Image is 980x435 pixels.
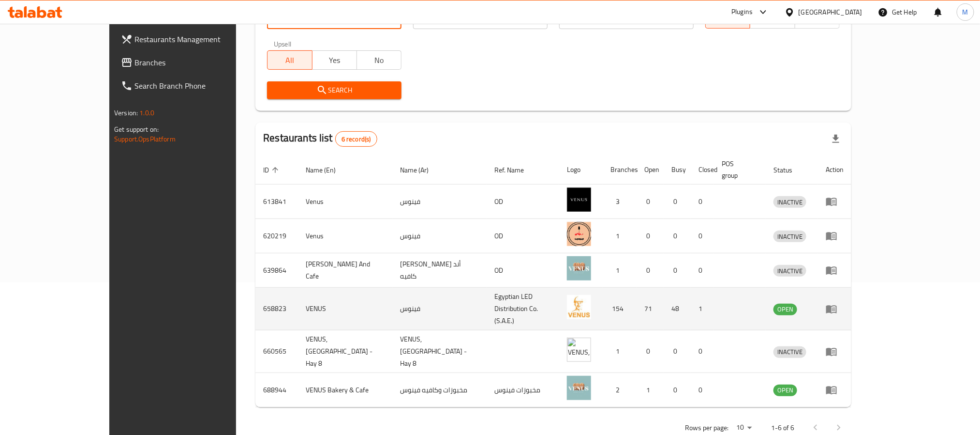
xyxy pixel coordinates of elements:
[298,330,392,373] td: VENUS, [GEOGRAPHIC_DATA] - Hay 8
[637,288,664,330] td: 71
[255,288,298,330] td: 658823
[487,288,559,330] td: Egyptian LED Distribution Co. (S.A.E.)
[799,7,862,17] div: [GEOGRAPHIC_DATA]
[691,288,714,330] td: 1
[567,222,591,246] img: Venus
[664,373,691,407] td: 0
[710,12,746,26] span: All
[731,6,753,18] div: Plugins
[603,185,637,219] td: 3
[691,155,714,185] th: Closed
[392,288,487,330] td: فينوس
[392,253,487,288] td: [PERSON_NAME] أند كافيه
[664,219,691,253] td: 0
[263,131,377,147] h2: Restaurants list
[567,187,591,212] img: Venus
[826,303,844,315] div: Menu
[361,53,398,67] span: No
[298,219,392,253] td: Venus
[275,84,394,96] span: Search
[637,373,664,407] td: 1
[773,231,806,242] div: INACTIVE
[603,219,637,253] td: 1
[567,256,591,280] img: Venus Bakery And Cafe
[335,131,377,147] div: Total records count
[298,253,392,288] td: [PERSON_NAME] And Cafe
[255,185,298,219] td: 613841
[603,373,637,407] td: 2
[637,253,664,288] td: 0
[255,253,298,288] td: 639864
[773,265,806,277] div: INACTIVE
[567,376,591,400] img: VENUS Bakery & Cafe
[773,304,797,315] div: OPEN
[113,28,273,51] a: Restaurants Management
[263,164,282,176] span: ID
[114,107,138,119] span: Version:
[771,422,794,434] p: 1-6 of 6
[134,57,265,68] span: Branches
[392,219,487,253] td: فينوس
[487,373,559,407] td: مخبوزات فينوس
[685,422,728,434] p: Rows per page:
[113,51,273,74] a: Branches
[274,41,292,47] label: Upsell
[732,420,756,435] div: Rows per page:
[306,164,348,176] span: Name (En)
[255,373,298,407] td: 688944
[691,253,714,288] td: 0
[113,74,273,97] a: Search Branch Phone
[799,12,836,26] span: TMP
[271,53,308,67] span: All
[826,264,844,276] div: Menu
[255,219,298,253] td: 620219
[114,123,159,136] span: Get support on:
[312,50,357,70] button: Yes
[826,384,844,396] div: Menu
[691,185,714,219] td: 0
[754,12,791,26] span: TGO
[316,53,353,67] span: Yes
[664,288,691,330] td: 48
[494,164,536,176] span: Ref. Name
[963,7,968,17] span: M
[637,155,664,185] th: Open
[603,253,637,288] td: 1
[637,219,664,253] td: 0
[559,155,603,185] th: Logo
[826,196,844,207] div: Menu
[567,295,591,319] img: VENUS
[773,304,797,315] span: OPEN
[637,330,664,373] td: 0
[487,253,559,288] td: OD
[267,50,312,70] button: All
[824,127,847,151] div: Export file
[773,197,806,208] span: INACTIVE
[691,373,714,407] td: 0
[392,330,487,373] td: VENUS, [GEOGRAPHIC_DATA] - Hay 8
[603,288,637,330] td: 154
[773,164,805,176] span: Status
[392,373,487,407] td: مخبوزات وكافيه فينوس
[603,330,637,373] td: 1
[392,185,487,219] td: فينوس
[722,158,754,181] span: POS group
[773,346,806,357] span: INACTIVE
[255,330,298,373] td: 660565
[691,219,714,253] td: 0
[826,230,844,242] div: Menu
[773,265,806,277] span: INACTIVE
[826,346,844,357] div: Menu
[567,338,591,362] img: VENUS, Nasr City - Hay 8
[298,288,392,330] td: VENUS
[664,253,691,288] td: 0
[664,185,691,219] td: 0
[336,135,377,144] span: 6 record(s)
[487,219,559,253] td: OD
[298,373,392,407] td: VENUS Bakery & Cafe
[691,330,714,373] td: 0
[637,185,664,219] td: 0
[356,50,401,70] button: No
